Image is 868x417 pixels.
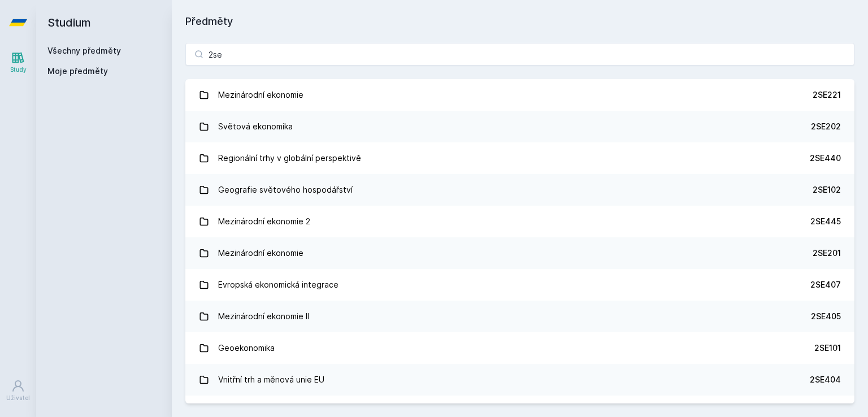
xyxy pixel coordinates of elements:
div: 2SE440 [810,153,841,164]
div: Regionální trhy v globální perspektivě [218,147,361,170]
a: Evropská ekonomická integrace 2SE407 [185,269,854,301]
div: 2SE201 [813,247,841,259]
div: 2SE405 [811,311,841,322]
div: 2SE101 [814,342,841,354]
div: Geografie světového hospodářství [218,179,353,201]
div: 2SE445 [810,216,841,227]
a: Mezinárodní ekonomie 2SE201 [185,237,854,269]
div: Vnitřní trh a měnová unie EU [218,368,324,391]
div: 2SE404 [810,374,841,385]
div: Study [10,66,27,74]
a: Všechny předměty [47,46,121,55]
div: Světová ekonomika [218,115,293,138]
a: Mezinárodní ekonomie 2 2SE445 [185,206,854,237]
a: Světová ekonomika 2SE202 [185,111,854,142]
div: 2SE221 [813,89,841,101]
a: Mezinárodní ekonomie II 2SE405 [185,301,854,332]
div: Geoekonomika [218,337,275,359]
a: Mezinárodní ekonomie 2SE221 [185,79,854,111]
a: Geoekonomika 2SE101 [185,332,854,364]
div: Mezinárodní ekonomie 2 [218,210,310,233]
a: Uživatel [2,373,34,408]
a: Vnitřní trh a měnová unie EU 2SE404 [185,364,854,396]
div: Mezinárodní ekonomie II [218,305,309,328]
span: Moje předměty [47,66,108,77]
div: Uživatel [6,394,30,402]
div: 2SE407 [810,279,841,290]
div: Mezinárodní ekonomie [218,242,303,264]
a: Regionální trhy v globální perspektivě 2SE440 [185,142,854,174]
a: Geografie světového hospodářství 2SE102 [185,174,854,206]
h1: Předměty [185,14,854,29]
div: 2SE202 [811,121,841,132]
div: Evropská ekonomická integrace [218,273,338,296]
div: 2SE102 [813,184,841,196]
a: Study [2,45,34,80]
input: Název nebo ident předmětu… [185,43,854,66]
div: Mezinárodní ekonomie [218,84,303,106]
